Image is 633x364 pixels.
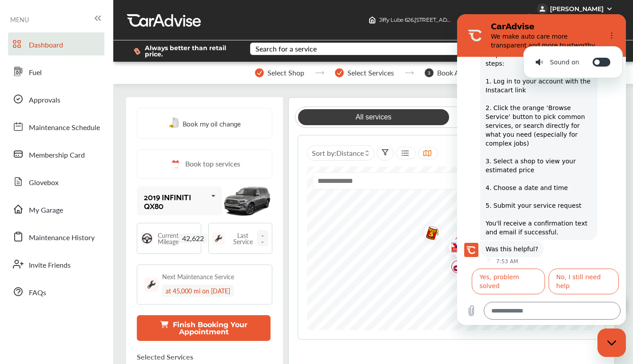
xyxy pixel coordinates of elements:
span: MENU [10,16,29,23]
span: 3 [425,68,434,77]
a: All services [298,109,449,125]
span: Approvals [29,95,60,106]
a: Approvals [8,87,104,111]
span: Always better than retail price. [145,45,236,57]
div: Map marker [454,253,477,281]
span: Select Services [347,69,394,77]
span: Book my oil change [183,117,241,129]
span: Glovebox [29,177,59,189]
img: logo-firestone.png [451,231,475,259]
div: Map marker [442,234,464,262]
img: WGsFRI8htEPBVLJbROoPRyZpYNWhNONpIPPETTm6eUC0GeLEiAAAAAElFTkSuQmCC [606,5,613,12]
img: cal_icon.0803b883.svg [169,158,181,170]
div: 2019 INFINITI QX80 [144,192,207,210]
img: stepper-checkmark.b5569197.svg [255,68,264,77]
span: Maintenance Schedule [29,122,100,134]
span: Fuel [29,67,42,79]
iframe: Button to launch messaging window, conversation in progress [597,328,626,357]
img: header-down-arrow.9dd2ce7d.svg [457,16,464,24]
img: logo-jiffylube.png [446,229,470,257]
span: Book Appointment [437,69,496,77]
span: Last Service [229,232,257,245]
span: Book top services [185,158,240,170]
div: at 45,000 mi on [DATE] [162,285,234,297]
a: Book top services [137,149,272,179]
a: Glovebox [8,170,104,193]
span: Dashboard [29,40,63,51]
a: Invite Friends [8,253,104,276]
a: Maintenance History [8,225,104,248]
span: Maintenance History [29,232,95,244]
img: stepper-checkmark.b5569197.svg [335,68,344,77]
span: Invite Friends [29,260,71,271]
img: header-divider.bc55588e.svg [529,13,530,27]
span: 42,622 [179,233,207,243]
p: Selected Services [137,352,193,362]
img: oil-change.e5047c97.svg [169,118,180,129]
button: Finish Booking Your Appointment [137,315,271,341]
img: stepper-arrow.e24c07c6.svg [405,71,414,75]
div: Map marker [451,231,474,259]
a: Membership Card [8,142,104,166]
span: Select Shop [267,69,304,77]
img: logo-jiffylube.png [443,254,466,282]
iframe: Messaging window [457,14,626,325]
a: My Garage [8,198,104,221]
img: jVpblrzwTbfkPYzPPzSLxeg0AAAAASUVORK5CYII= [537,4,548,14]
div: Search for a service [255,45,317,52]
span: Sort by : [312,148,364,158]
span: FAQs [29,287,46,299]
img: logo-take5.png [418,220,441,249]
span: Jiffy Lube 626 , [STREET_ADDRESS] San Antonio , [GEOGRAPHIC_DATA] 78238 [379,16,574,23]
img: stepper-arrow.e24c07c6.svg [315,71,324,75]
img: maintenance_logo [212,232,225,245]
a: Book my oil change [169,117,241,129]
img: logo-valvoline.png [442,234,466,262]
a: Fuel [8,60,104,83]
div: Map marker [418,220,440,249]
canvas: Map [307,166,600,330]
a: Maintenance Schedule [8,115,104,138]
span: Distance [336,148,364,158]
a: Dashboard [8,32,104,55]
span: -- [257,230,268,246]
div: Map marker [446,229,469,257]
div: Map marker [443,254,465,282]
img: steering_logo [141,232,153,245]
img: mobile_13056_st0640_046.jpg [222,182,272,220]
img: dollor_label_vector.a70140d1.svg [134,47,140,55]
img: header-home-logo.8d720a4f.svg [369,16,376,24]
img: logo-firestone.png [454,253,478,281]
span: My Garage [29,205,63,216]
span: Current Mileage [158,232,179,245]
a: FAQs [8,280,104,303]
span: Membership Card [29,150,85,161]
div: [PERSON_NAME] [550,5,604,13]
a: Get fuel [454,109,605,125]
div: Next Maintenance Service [162,272,234,281]
img: maintenance_logo [144,277,159,292]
